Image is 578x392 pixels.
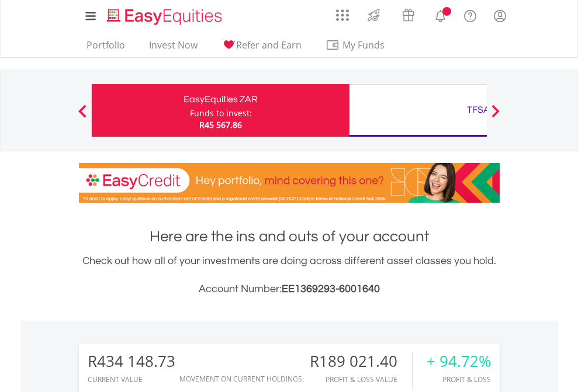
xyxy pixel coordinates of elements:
div: R189 021.40 [310,353,412,370]
span: EE1369293-6001640 [282,283,380,294]
div: Profit & Loss Value [310,376,412,383]
button: Previous [71,110,94,122]
div: Check out how all of your investments are doing across different asset classes you hold. [79,253,500,297]
div: R434 148.73 [88,353,175,370]
div: CURRENT VALUE [88,376,175,383]
div: Movement on Current Holdings: [179,375,304,383]
a: Refer and Earn [217,39,306,57]
a: Vouchers [391,3,425,25]
a: FAQ's and Support [455,3,485,26]
div: EasyEquities ZAR [99,91,342,107]
h3: Account Number: [79,281,500,297]
a: AppsGrid [328,3,357,22]
a: Home page [102,3,227,26]
h1: Here are the ins and outs of your account [79,226,500,247]
img: grid-menu-icon.svg [336,9,349,22]
img: EasyEquities_Logo.png [105,7,227,26]
div: Profit & Loss [427,376,491,383]
a: Portfolio [82,39,130,57]
div: + 94.72% [427,353,491,370]
img: vouchers-v2.svg [399,6,418,25]
img: thrive-v2.svg [364,6,383,25]
a: Notifications [425,3,455,26]
span: R45 567.86 [199,119,242,130]
a: Invest Now [144,39,202,57]
img: EasyCredit Promotion Banner [79,163,500,203]
a: My Profile [485,3,515,29]
span: Refer and Earn [236,39,302,51]
button: Next [484,110,507,122]
span: My Funds [326,37,402,53]
div: Funds to invest: [190,107,252,119]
